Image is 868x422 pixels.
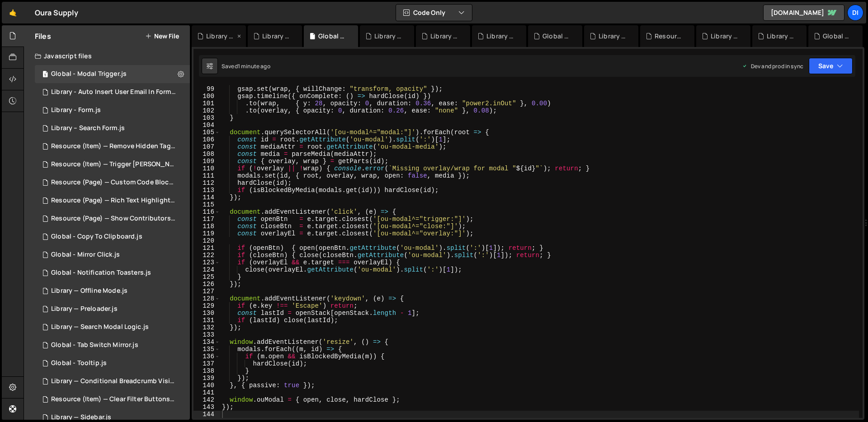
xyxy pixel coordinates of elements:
[51,215,176,223] div: Resource (Page) — Show Contributors Name.js
[51,251,120,259] div: Global - Mirror Click.js
[51,323,149,331] div: Library — Search Modal Logic.js
[193,158,220,165] div: 109
[35,83,193,101] div: 14937/45621.js
[193,216,220,223] div: 117
[51,305,118,313] div: Library — Preloader.js
[193,208,220,216] div: 116
[193,389,220,396] div: 141
[222,62,270,70] div: Saved
[193,403,220,411] div: 143
[35,264,190,282] div: 14937/44585.js
[51,142,176,150] div: Resource (Item) — Remove Hidden Tags on Load.js
[193,338,220,346] div: 134
[193,165,220,172] div: 110
[193,244,220,252] div: 121
[742,62,803,70] div: Dev and prod in sync
[823,32,852,41] div: Global - Notification Toasters.js
[35,65,190,83] div: 14937/45544.js
[42,71,48,79] span: 1
[35,372,193,390] div: 14937/44170.js
[763,5,844,21] a: [DOMAIN_NAME]
[193,172,220,179] div: 111
[193,331,220,338] div: 133
[35,119,190,137] div: 14937/45456.js
[35,31,51,41] h2: Files
[51,377,176,385] div: Library — Conditional Breadcrumb Visibility.js
[193,324,220,331] div: 132
[51,287,127,295] div: Library — Offline Mode.js
[35,7,78,18] div: Oura Supply
[35,300,190,318] div: 14937/43958.js
[35,282,190,300] div: 14937/44586.js
[193,85,220,93] div: 99
[51,88,176,96] div: Library - Auto Insert User Email In Form.js
[193,223,220,230] div: 118
[193,187,220,194] div: 113
[193,143,220,150] div: 107
[193,230,220,237] div: 119
[193,107,220,114] div: 102
[193,237,220,244] div: 120
[35,155,193,173] div: 14937/43515.js
[24,47,190,65] div: Javascript files
[193,259,220,266] div: 123
[35,101,190,119] div: 14937/45625.js
[396,5,472,21] button: Code Only
[35,137,193,155] div: 14937/43535.js
[193,136,220,143] div: 106
[2,2,24,23] a: 🤙
[51,70,127,78] div: Global - Modal Trigger.js
[51,106,101,114] div: Library - Form.js
[767,32,796,41] div: Library — Offline Mode.js
[193,360,220,367] div: 137
[193,353,220,360] div: 136
[193,309,220,317] div: 130
[35,246,190,264] div: 14937/44471.js
[193,302,220,309] div: 129
[51,124,125,132] div: Library – Search Form.js
[193,367,220,375] div: 138
[193,194,220,201] div: 114
[655,32,684,41] div: Resource (Page) — Rich Text Highlight Pill.js
[318,32,347,41] div: Global - Modal Trigger.js
[262,32,291,41] div: Library - Auto Insert User Email In Form.js
[486,32,515,41] div: Library — Sidebar.js
[51,197,176,205] div: Resource (Page) — Rich Text Highlight Pill.js
[711,32,740,41] div: Library — Sidebar Mobile.js
[193,295,220,302] div: 128
[374,32,403,41] div: Library – Search Form.js
[51,233,142,241] div: Global - Copy To Clipboard.js
[238,62,270,70] div: 1 minute ago
[193,252,220,259] div: 122
[193,100,220,107] div: 101
[51,341,138,349] div: Global - Tab Switch Mirror.js
[193,179,220,187] div: 112
[35,336,190,354] div: 14937/44975.js
[193,273,220,281] div: 125
[193,375,220,382] div: 139
[35,192,193,210] div: 14937/44597.js
[430,32,459,41] div: Library — Theme Toggle.js
[51,178,176,187] div: Resource (Page) — Custom Code Block Setup.js
[599,32,627,41] div: Library — Search Modal Logic.js
[193,411,220,418] div: 144
[847,5,863,21] a: Di
[35,210,193,228] div: 14937/44194.js
[35,228,190,246] div: 14937/44582.js
[193,150,220,158] div: 108
[51,269,151,277] div: Global - Notification Toasters.js
[35,318,190,336] div: 14937/44851.js
[193,317,220,324] div: 131
[193,382,220,389] div: 140
[542,32,571,41] div: Global - Tab Switch Mirror.js
[193,122,220,129] div: 104
[809,58,853,74] button: Save
[193,396,220,403] div: 142
[193,201,220,208] div: 115
[35,173,193,192] div: 14937/44281.js
[193,114,220,122] div: 103
[35,390,193,408] div: 14937/43376.js
[193,266,220,273] div: 124
[206,32,235,41] div: Library - Form.js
